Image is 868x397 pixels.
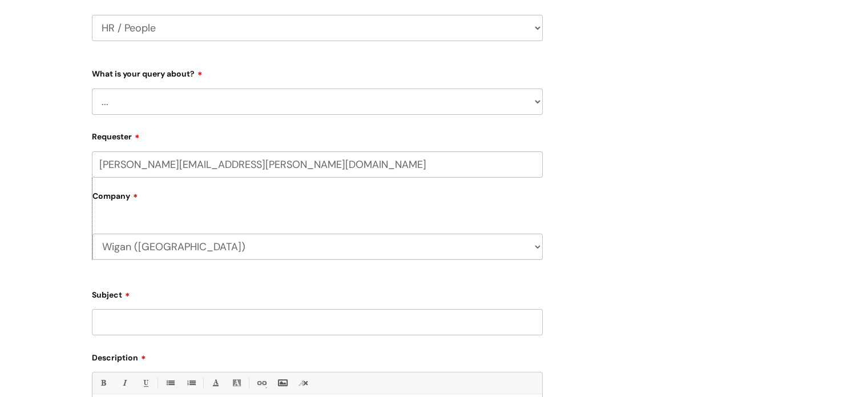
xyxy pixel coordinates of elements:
a: Bold (Ctrl-B) [96,376,110,390]
label: Requester [92,128,543,142]
input: Email [92,151,543,178]
a: Link [254,376,268,390]
a: Underline(Ctrl-U) [138,376,152,390]
a: Italic (Ctrl-I) [117,376,131,390]
a: Remove formatting (Ctrl-\) [296,376,310,390]
a: • Unordered List (Ctrl-Shift-7) [163,376,177,390]
a: Insert Image... [275,376,289,390]
a: 1. Ordered List (Ctrl-Shift-8) [184,376,198,390]
label: What is your query about? [92,65,543,79]
label: Description [92,349,543,363]
label: Subject [92,286,543,300]
a: Back Color [229,376,244,390]
label: Company [92,187,543,213]
a: Font Color [208,376,223,390]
